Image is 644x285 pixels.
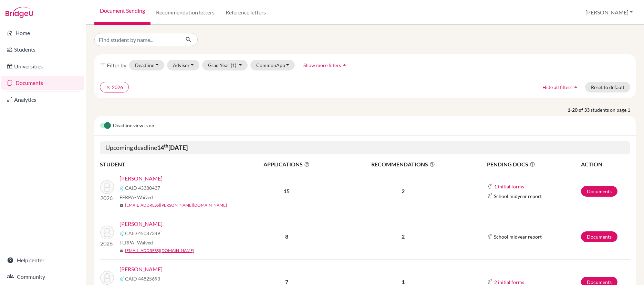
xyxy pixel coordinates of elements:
[129,60,164,70] button: Deadline
[120,276,125,282] img: Common App logo
[120,220,163,228] a: [PERSON_NAME]
[113,122,154,130] span: Deadline view is on
[1,26,84,40] a: Home
[568,106,591,113] strong: 1-20 of 33
[487,193,492,199] img: Common App logo
[1,59,84,73] a: Universities
[100,141,630,154] h5: Upcoming deadline
[120,231,125,236] img: Common App logo
[202,60,248,70] button: Grad Year(1)
[100,180,114,194] img: Boodoo, Salma
[494,183,524,190] button: 1 initial forms
[285,278,288,285] b: 7
[120,204,124,208] span: mail
[100,62,105,68] i: filter_list
[107,62,126,68] span: Filter by
[120,174,163,183] a: [PERSON_NAME]
[134,194,153,200] span: - Waived
[125,184,160,191] span: CAID 43380437
[537,82,585,92] button: Hide all filtersarrow_drop_up
[336,187,470,195] p: 2
[585,82,630,92] button: Reset to default
[303,62,341,68] span: Show more filters
[100,226,114,239] img: Borde, Shannon
[494,193,542,200] span: School midyear report
[341,62,348,68] i: arrow_drop_up
[134,240,153,245] span: - Waived
[120,194,153,201] span: FERPA
[100,160,238,169] th: STUDENT
[120,249,124,253] span: mail
[487,184,492,189] img: Common App logo
[120,185,125,191] img: Common App logo
[125,248,194,254] a: [EMAIL_ADDRESS][DOMAIN_NAME]
[542,84,572,90] span: Hide all filters
[1,253,84,267] a: Help center
[487,234,492,239] img: Common App logo
[125,275,160,282] span: CAID 44825693
[1,270,84,284] a: Community
[1,43,84,56] a: Students
[581,231,617,242] a: Documents
[120,239,153,246] span: FERPA
[487,279,492,285] img: Common App logo
[1,93,84,107] a: Analytics
[238,160,335,168] span: APPLICATIONS
[1,76,84,90] a: Documents
[100,239,114,248] p: 2026
[591,106,636,113] span: students on page 1
[494,233,542,240] span: School midyear report
[487,160,580,168] span: PENDING DOCS
[582,6,636,19] button: [PERSON_NAME]
[581,186,617,197] a: Documents
[283,188,290,194] b: 15
[164,143,168,149] sup: th
[125,202,227,208] a: [EMAIL_ADDRESS][PERSON_NAME][DOMAIN_NAME]
[125,230,160,237] span: CAID 45087349
[106,85,111,90] i: clear
[100,82,129,92] button: clear2026
[167,60,200,70] button: Advisor
[336,160,470,168] span: RECOMMENDATIONS
[572,84,579,90] i: arrow_drop_up
[94,33,180,46] input: Find student by name...
[6,7,33,18] img: Bridge-U
[120,265,163,273] a: [PERSON_NAME]
[157,144,188,151] b: 14 [DATE]
[250,60,295,70] button: CommonApp
[285,233,288,240] b: 8
[100,194,114,202] p: 2026
[336,232,470,241] p: 2
[581,160,630,169] th: ACTION
[231,62,236,68] span: (1)
[100,271,114,285] img: Collier, Ava
[298,60,354,70] button: Show more filtersarrow_drop_up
